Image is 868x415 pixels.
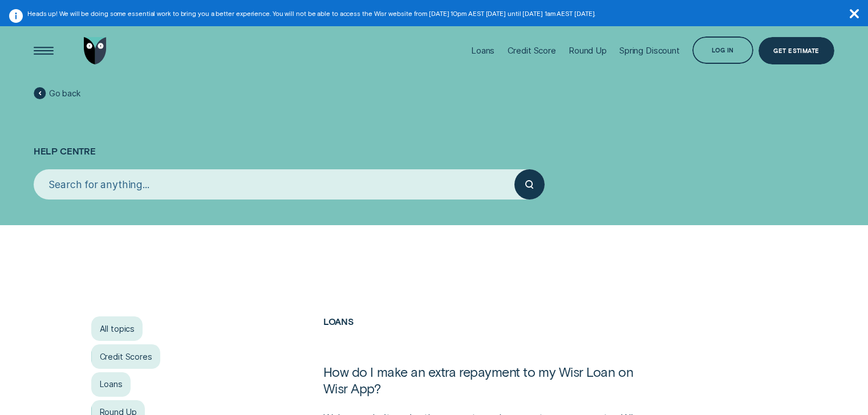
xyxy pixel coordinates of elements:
h2: Loans [323,316,661,364]
a: Round Up [569,21,607,82]
a: Go back [34,87,80,99]
a: Go to home page [82,21,109,82]
a: Credit Scores [91,344,160,369]
div: Credit Score [508,45,556,56]
button: Open Menu [30,37,58,64]
input: Search for anything... [34,169,514,200]
a: Get Estimate [759,37,835,64]
button: Submit your search query. [514,169,545,200]
a: All topics [91,316,143,341]
button: Log in [692,36,753,64]
img: Wisr [84,37,107,64]
span: Go back [49,88,80,99]
div: Spring Discount [619,45,680,56]
div: Loans [471,45,494,56]
a: Loans [471,21,494,82]
div: Round Up [569,45,607,56]
a: Credit Score [508,21,556,82]
h1: How do I make an extra repayment to my Wisr Loan on Wisr App? [323,364,661,412]
a: Spring Discount [619,21,680,82]
a: Loans [91,372,131,397]
h1: Help Centre [34,100,835,169]
a: Loans [323,316,354,327]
